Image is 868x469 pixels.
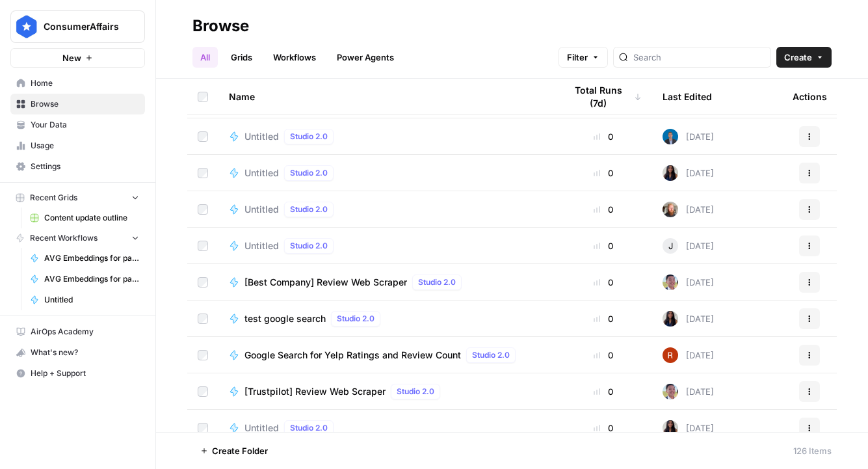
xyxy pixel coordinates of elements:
[793,79,827,114] div: Actions
[44,273,139,285] span: AVG Embeddings for page and Target Keyword
[24,269,145,289] a: AVG Embeddings for page and Target Keyword
[229,311,544,327] a: test google searchStudio 2.0
[418,276,456,288] span: Studio 2.0
[15,15,38,38] img: ConsumerAffairs Logo
[397,386,434,397] span: Studio 2.0
[24,208,145,228] a: Content update outline
[10,363,145,384] button: Help + Support
[229,347,544,363] a: Google Search for Yelp Ratings and Review CountStudio 2.0
[10,188,145,208] button: Recent Grids
[663,275,678,290] img: 99f2gcj60tl1tjps57nny4cf0tt1
[10,156,145,177] a: Settings
[565,349,642,362] div: 0
[229,420,544,436] a: UntitledStudio 2.0
[44,212,139,224] span: Content update outline
[329,47,402,68] a: Power Agents
[565,385,642,398] div: 0
[565,276,642,289] div: 0
[565,203,642,216] div: 0
[663,202,678,217] img: rz5h4m3vtllfgh4rop6w7nfrq2ci
[793,444,832,457] div: 126 Items
[565,167,642,180] div: 0
[31,119,139,131] span: Your Data
[229,384,544,399] a: [Trustpilot] Review Web ScraperStudio 2.0
[44,252,139,264] span: AVG Embeddings for page and Target Keyword - Using Pasted page content
[229,129,544,144] a: UntitledStudio 2.0
[10,321,145,342] a: AirOps Academy
[663,202,714,217] div: [DATE]
[565,130,642,143] div: 0
[290,131,328,142] span: Studio 2.0
[565,239,642,252] div: 0
[663,347,714,363] div: [DATE]
[567,51,588,64] span: Filter
[62,51,81,64] span: New
[784,51,812,64] span: Create
[10,114,145,135] a: Your Data
[223,47,260,68] a: Grids
[663,420,678,436] img: rox323kbkgutb4wcij4krxobkpon
[24,248,145,269] a: AVG Embeddings for page and Target Keyword - Using Pasted page content
[565,422,642,435] div: 0
[663,129,678,144] img: mr7t9ahwhrwv9aor26tijg34r5j7
[472,349,510,361] span: Studio 2.0
[192,440,276,461] button: Create Folder
[265,47,324,68] a: Workflows
[229,202,544,217] a: UntitledStudio 2.0
[244,349,461,362] span: Google Search for Yelp Ratings and Review Count
[565,79,642,114] div: Total Runs (7d)
[244,422,279,435] span: Untitled
[290,240,328,252] span: Studio 2.0
[776,47,832,68] button: Create
[663,165,678,181] img: rox323kbkgutb4wcij4krxobkpon
[31,368,139,379] span: Help + Support
[31,326,139,338] span: AirOps Academy
[229,165,544,181] a: UntitledStudio 2.0
[337,313,375,325] span: Studio 2.0
[633,51,765,64] input: Search
[663,347,678,363] img: s610ghx52i9e3dis2w5q3gc3ad2v
[663,165,714,181] div: [DATE]
[663,275,714,290] div: [DATE]
[10,342,145,363] button: What's new?
[663,79,712,114] div: Last Edited
[244,203,279,216] span: Untitled
[31,77,139,89] span: Home
[10,228,145,248] button: Recent Workflows
[663,238,714,254] div: [DATE]
[10,94,145,114] a: Browse
[663,311,714,327] div: [DATE]
[192,47,218,68] a: All
[229,275,544,290] a: [Best Company] Review Web ScraperStudio 2.0
[31,140,139,152] span: Usage
[244,130,279,143] span: Untitled
[244,167,279,180] span: Untitled
[244,312,326,325] span: test google search
[668,239,673,252] span: J
[663,384,714,399] div: [DATE]
[10,48,145,68] button: New
[663,384,678,399] img: 99f2gcj60tl1tjps57nny4cf0tt1
[229,79,544,114] div: Name
[290,204,328,215] span: Studio 2.0
[10,73,145,94] a: Home
[31,98,139,110] span: Browse
[244,385,386,398] span: [Trustpilot] Review Web Scraper
[30,232,98,244] span: Recent Workflows
[31,161,139,172] span: Settings
[212,444,268,457] span: Create Folder
[290,167,328,179] span: Studio 2.0
[44,294,139,306] span: Untitled
[30,192,77,204] span: Recent Grids
[11,343,144,362] div: What's new?
[663,420,714,436] div: [DATE]
[24,289,145,310] a: Untitled
[229,238,544,254] a: UntitledStudio 2.0
[192,16,249,36] div: Browse
[559,47,608,68] button: Filter
[244,276,407,289] span: [Best Company] Review Web Scraper
[44,20,122,33] span: ConsumerAffairs
[244,239,279,252] span: Untitled
[290,422,328,434] span: Studio 2.0
[565,312,642,325] div: 0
